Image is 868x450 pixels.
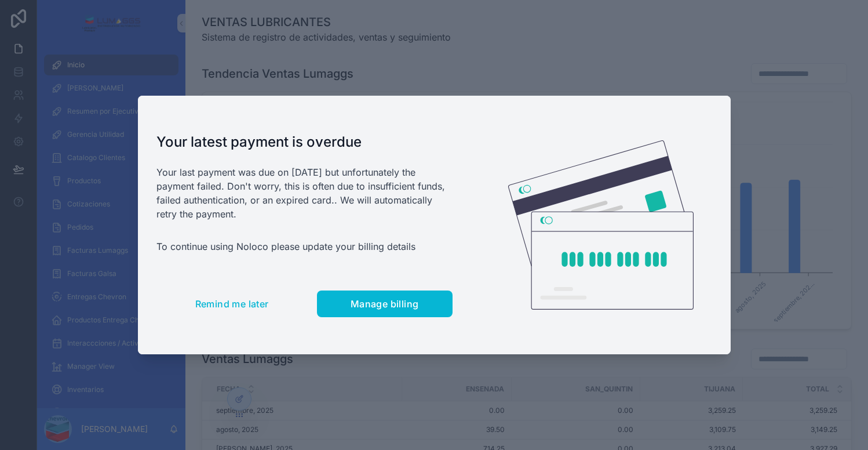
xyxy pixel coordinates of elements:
p: Your last payment was due on [DATE] but unfortunately the payment failed. Don't worry, this is of... [156,165,453,221]
button: Manage billing [317,291,453,317]
button: Remind me later [156,291,308,317]
span: Manage billing [351,298,419,310]
h1: Your latest payment is overdue [156,133,453,151]
span: Remind me later [195,298,269,310]
img: Credit card illustration [508,140,694,310]
p: To continue using Noloco please update your billing details [156,239,453,253]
